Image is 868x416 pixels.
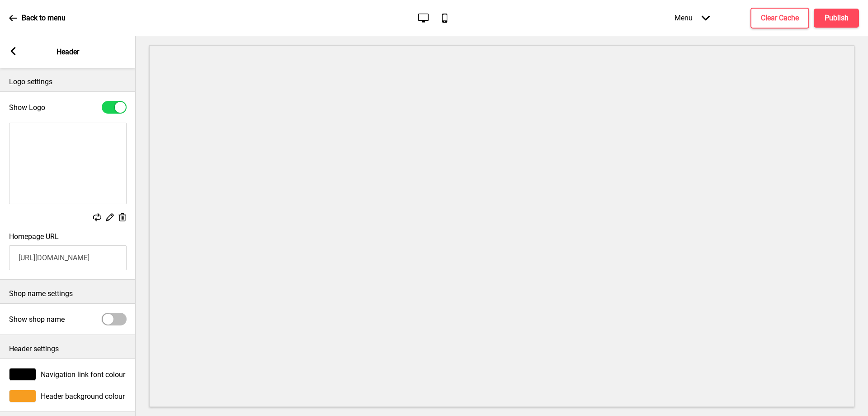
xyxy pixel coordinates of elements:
p: Header settings [9,344,127,354]
p: Logo settings [9,77,127,87]
span: Header background colour [41,392,125,401]
p: Back to menu [22,13,66,23]
span: Navigation link font colour [41,370,125,379]
label: Homepage URL [9,232,59,241]
div: Navigation link font colour [9,368,127,381]
div: Menu [665,5,719,31]
button: Clear Cache [750,8,809,29]
label: Show Logo [9,103,45,112]
img: Image [9,123,126,204]
button: Publish [814,9,859,28]
a: Back to menu [9,6,66,30]
p: Header [57,47,79,57]
label: Show shop name [9,315,65,324]
h4: Clear Cache [761,13,799,23]
div: Header background colour [9,390,127,402]
h4: Publish [825,13,849,23]
p: Shop name settings [9,289,127,299]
